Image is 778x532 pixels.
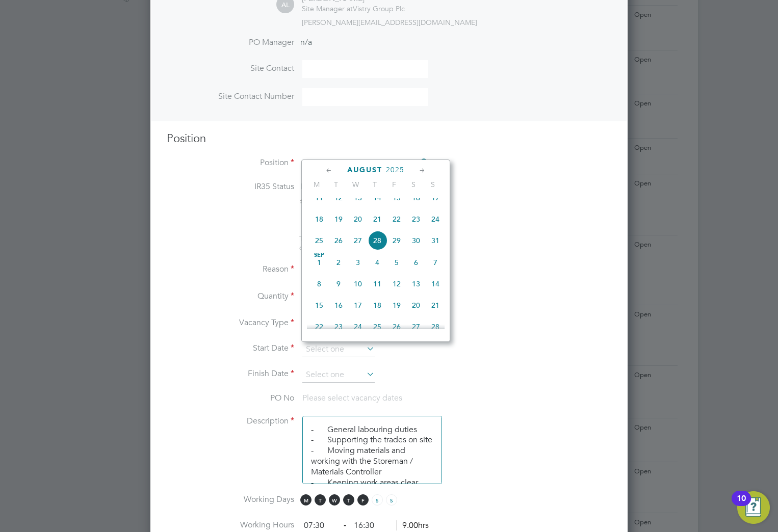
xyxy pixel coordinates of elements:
[348,274,368,294] span: 10
[387,317,406,336] span: 26
[302,4,353,13] span: Site Manager at
[309,274,329,294] span: 8
[329,231,348,250] span: 26
[365,180,384,189] span: T
[372,494,383,506] span: S
[300,181,341,191] span: Inside IR35
[302,342,375,357] input: Select one
[406,274,426,294] span: 13
[309,209,329,229] span: 18
[167,393,294,404] label: PO No
[329,188,348,207] span: 12
[167,343,294,354] label: Start Date
[737,498,746,512] div: 10
[343,494,354,506] span: T
[406,188,426,207] span: 16
[329,253,348,272] span: 2
[329,274,348,294] span: 9
[397,520,429,530] span: 9.00hrs
[347,166,382,174] span: August
[299,234,437,252] span: The status determination for this position can be updated after creating the vacancy
[307,180,326,189] span: M
[368,274,387,294] span: 11
[167,494,294,505] label: Working Days
[357,494,369,506] span: F
[387,188,406,207] span: 15
[406,296,426,315] span: 20
[348,253,368,272] span: 3
[426,188,445,207] span: 17
[329,296,348,315] span: 16
[329,494,340,506] span: W
[167,63,294,74] label: Site Contact
[300,494,312,506] span: M
[368,231,387,250] span: 28
[368,317,387,336] span: 25
[300,198,394,205] strong: Status Determination Statement
[309,317,329,336] span: 22
[302,156,428,171] input: Search for...
[406,231,426,250] span: 30
[386,166,404,174] span: 2025
[368,296,387,315] span: 18
[302,18,477,27] span: [PERSON_NAME][EMAIL_ADDRESS][DOMAIN_NAME]
[426,253,445,272] span: 7
[167,416,294,427] label: Description
[309,188,329,207] span: 11
[300,37,312,47] span: n/a
[329,209,348,229] span: 19
[167,91,294,102] label: Site Contact Number
[348,231,368,250] span: 27
[302,4,405,13] div: Vistry Group Plc
[167,131,611,146] h3: Position
[302,367,375,383] input: Select one
[167,368,294,379] label: Finish Date
[406,209,426,229] span: 23
[167,157,294,168] label: Position
[348,317,368,336] span: 24
[426,209,445,229] span: 24
[309,253,329,272] span: 1
[406,317,426,336] span: 27
[387,274,406,294] span: 12
[167,291,294,302] label: Quantity
[309,253,329,258] span: Sep
[342,520,348,530] span: ‐
[346,180,365,189] span: W
[315,494,326,506] span: T
[329,317,348,336] span: 23
[167,520,294,530] label: Working Hours
[309,231,329,250] span: 25
[426,296,445,315] span: 21
[426,274,445,294] span: 14
[368,253,387,272] span: 4
[167,181,294,192] label: IR35 Status
[348,296,368,315] span: 17
[386,494,397,506] span: S
[426,317,445,336] span: 28
[387,209,406,229] span: 22
[387,253,406,272] span: 5
[167,37,294,48] label: PO Manager
[426,231,445,250] span: 31
[406,253,426,272] span: 6
[309,296,329,315] span: 15
[326,180,346,189] span: T
[167,317,294,328] label: Vacancy Type
[348,209,368,229] span: 20
[423,180,443,189] span: S
[348,188,368,207] span: 13
[384,180,404,189] span: F
[387,231,406,250] span: 29
[368,188,387,207] span: 14
[404,180,423,189] span: S
[302,393,402,403] span: Please select vacancy dates
[368,209,387,229] span: 21
[167,264,294,275] label: Reason
[387,296,406,315] span: 19
[737,491,770,524] button: Open Resource Center, 10 new notifications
